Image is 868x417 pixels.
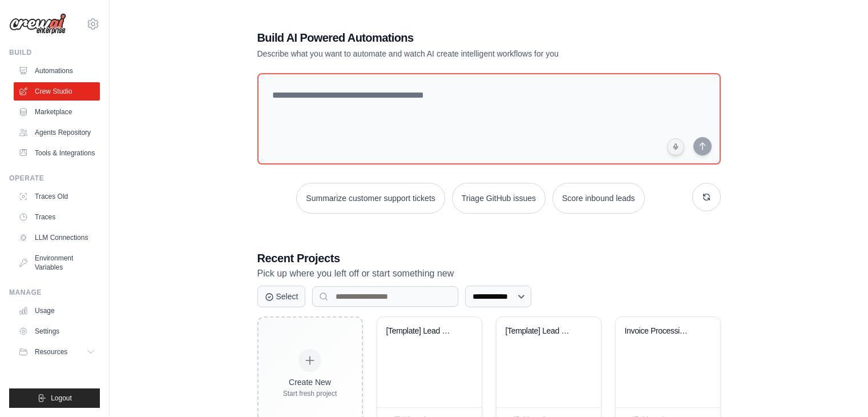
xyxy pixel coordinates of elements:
[386,326,455,336] div: [Template] Lead Scoring and Strategy Crew
[14,123,100,142] a: Agents Repository
[9,388,100,408] button: Logout
[692,183,721,211] button: Get new suggestions
[14,302,100,320] a: Usage
[14,343,100,361] button: Resources
[14,228,100,247] a: LLM Connections
[14,187,100,206] a: Traces Old
[14,62,100,80] a: Automations
[296,183,445,214] button: Summarize customer support tickets
[506,326,575,336] div: [Template] Lead Scoring and Strategy Crew
[14,322,100,340] a: Settings
[9,48,100,57] div: Build
[51,394,72,403] span: Logout
[283,376,337,388] div: Create New
[9,13,66,35] img: Logo
[14,249,100,276] a: Environment Variables
[14,103,100,121] a: Marketplace
[9,174,100,183] div: Operate
[257,30,641,46] h1: Build AI Powered Automations
[257,48,641,59] p: Describe what you want to automate and watch AI create intelligent workflows for you
[667,138,684,155] button: Click to speak your automation idea
[552,183,645,214] button: Score inbound leads
[257,286,306,307] button: Select
[625,326,694,336] div: Invoice Processing & Automation System
[14,208,100,226] a: Traces
[257,266,721,281] p: Pick up where you left off or start something new
[14,82,100,101] a: Crew Studio
[9,288,100,297] div: Manage
[14,144,100,162] a: Tools & Integrations
[283,389,337,398] div: Start fresh project
[35,347,67,356] span: Resources
[452,183,546,214] button: Triage GitHub issues
[257,250,721,266] h3: Recent Projects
